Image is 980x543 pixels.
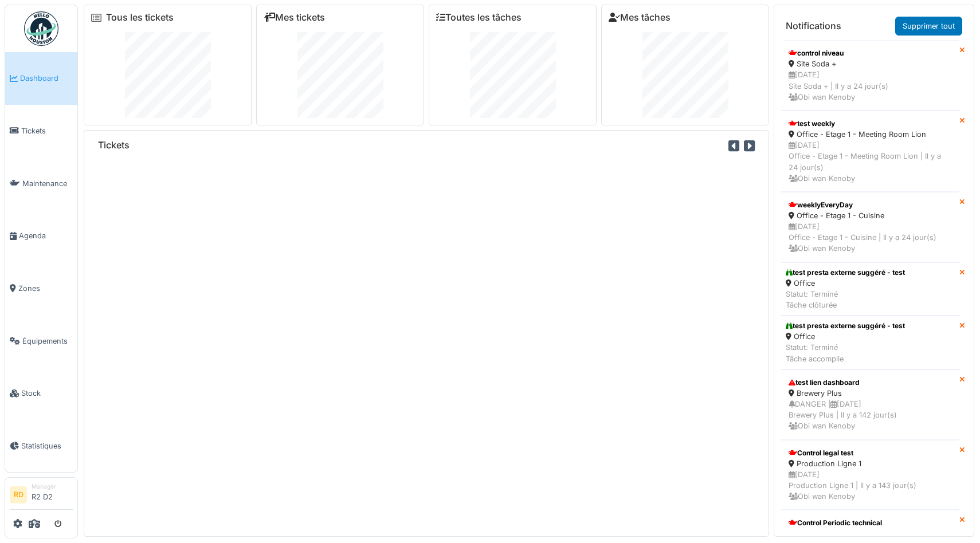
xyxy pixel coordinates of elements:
a: test presta externe suggéré - test Office Statut: TerminéTâche accomplie [781,316,959,369]
div: Brewery Plus [789,388,952,399]
span: Dashboard [20,73,73,84]
a: Mes tâches [609,12,671,23]
a: weeklyEveryDay Office - Etage 1 - Cuisine [DATE]Office - Etage 1 - Cuisine | Il y a 24 jour(s) Ob... [781,192,959,262]
a: Tickets [5,105,77,158]
div: [DATE] Office - Etage 1 - Meeting Room Lion | Il y a 24 jour(s) Obi wan Kenoby [789,140,952,184]
a: Stock [5,367,77,420]
div: Statut: Terminé Tâche accomplie [786,342,905,364]
a: Supprimer tout [895,17,962,36]
a: control niveau Site Soda + [DATE]Site Soda + | Il y a 24 jour(s) Obi wan Kenoby [781,40,959,111]
li: RD [10,486,27,503]
div: test presta externe suggéré - test [786,267,905,278]
div: Office [786,278,905,289]
div: weeklyEveryDay [789,200,952,210]
span: Maintenance [22,178,73,189]
span: Statistiques [21,440,73,451]
div: Office - Etage 1 - Meeting Room Lion [789,129,952,140]
span: Agenda [19,230,73,241]
a: Toutes les tâches [436,12,522,23]
div: DANGER | [DATE] Brewery Plus | Il y a 142 jour(s) Obi wan Kenoby [789,399,952,432]
div: Control Periodic technical [789,518,952,528]
a: test weekly Office - Etage 1 - Meeting Room Lion [DATE]Office - Etage 1 - Meeting Room Lion | Il ... [781,111,959,192]
li: R2 D2 [32,482,73,507]
div: control niveau [789,48,952,58]
a: test presta externe suggéré - test Office Statut: TerminéTâche clôturée [781,262,959,316]
img: Badge_color-CXgf-gQk.svg [24,11,58,46]
a: Agenda [5,210,77,262]
div: test weekly [789,119,952,129]
a: Dashboard [5,52,77,105]
a: Control legal test Production Ligne 1 [DATE]Production Ligne 1 | Il y a 143 jour(s) Obi wan Kenoby [781,440,959,510]
a: Maintenance [5,157,77,210]
div: Control legal test [789,448,952,458]
div: test presta externe suggéré - test [786,321,905,331]
div: Manager [32,482,73,491]
a: Zones [5,262,77,315]
span: Équipements [22,336,73,347]
span: Zones [18,283,73,294]
div: Site Soda + - Production Line 1 [789,528,952,539]
a: Mes tickets [264,12,325,23]
a: Équipements [5,314,77,367]
span: Tickets [21,125,73,136]
div: Statut: Terminé Tâche clôturée [786,289,905,310]
a: Statistiques [5,420,77,473]
div: Office [786,331,905,342]
span: Stock [21,388,73,399]
a: RD ManagerR2 D2 [10,482,73,510]
div: Site Soda + [789,58,952,69]
div: [DATE] Production Ligne 1 | Il y a 143 jour(s) Obi wan Kenoby [789,469,952,502]
a: Tous les tickets [106,12,174,23]
h6: Tickets [98,140,130,151]
div: [DATE] Office - Etage 1 - Cuisine | Il y a 24 jour(s) Obi wan Kenoby [789,221,952,254]
div: test lien dashboard [789,377,952,388]
a: test lien dashboard Brewery Plus DANGER |[DATE]Brewery Plus | Il y a 142 jour(s) Obi wan Kenoby [781,369,959,440]
div: [DATE] Site Soda + | Il y a 24 jour(s) Obi wan Kenoby [789,69,952,103]
h6: Notifications [786,21,841,32]
div: Office - Etage 1 - Cuisine [789,210,952,221]
div: Production Ligne 1 [789,458,952,469]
